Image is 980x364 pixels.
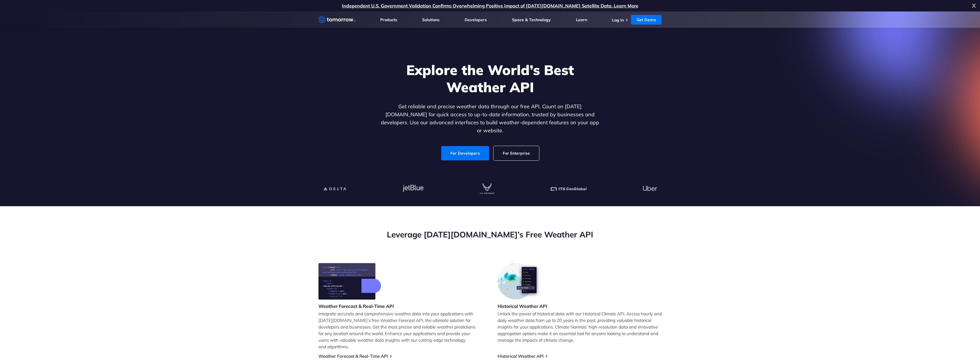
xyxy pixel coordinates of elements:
p: Unlock the power of historical data with our Historical Climate API. Access hourly and daily weat... [498,310,662,343]
h3: Historical Weather API [498,303,547,309]
h2: Leverage [DATE][DOMAIN_NAME]’s Free Weather API [318,229,662,240]
a: For Developers [441,146,489,160]
a: Independent U.S. Government Validation Confirms Overwhelming Positive Impact of [DATE][DOMAIN_NAM... [342,3,638,9]
a: Developers [465,17,487,22]
a: Historical Weather API [498,353,544,359]
a: Learn [576,17,587,22]
a: Solutions [422,17,439,22]
a: For Enterprise [494,146,539,160]
a: Weather Forecast & Real-Time API [318,353,388,359]
h1: Explore the World’s Best Weather API [380,61,601,96]
h3: Weather Forecast & Real-Time API [318,303,394,309]
p: Get reliable and precise weather data through our free API. Count on [DATE][DOMAIN_NAME] for quic... [380,103,601,135]
a: Products [380,17,397,22]
a: Log In [612,17,624,23]
p: Integrate accurate and comprehensive weather data into your applications with [DATE][DOMAIN_NAME]... [318,310,483,350]
a: Get Demo [631,15,662,25]
a: Space & Technology [512,17,551,22]
a: Home link [318,15,356,24]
